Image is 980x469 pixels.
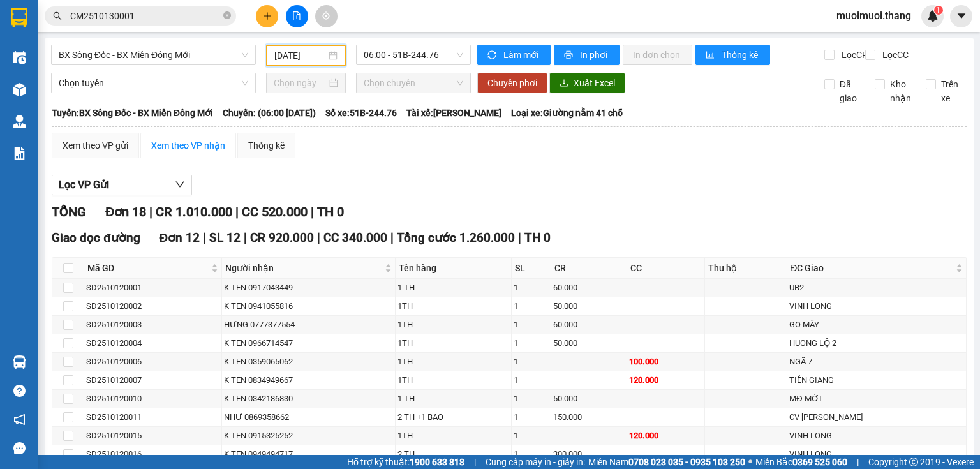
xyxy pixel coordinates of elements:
span: Giao dọc đường [52,230,140,245]
div: 120.000 [629,374,702,387]
div: Tên hàng: 1 BAO ( : 1 ) [11,47,212,63]
img: icon-new-feature [927,10,939,22]
span: CR 920.000 [250,230,314,245]
span: close-circle [223,11,231,19]
span: CC 520.000 [242,204,308,220]
span: Xuất Excel [574,76,615,90]
div: 1 [514,337,549,350]
div: SD2510120015 [86,429,219,442]
div: 1TH [397,429,509,442]
span: Số xe: 51B-244.76 [325,106,397,120]
span: BX Sông Đốc - BX Miền Đông Mới [59,45,248,64]
span: SL [126,45,144,63]
sup: 1 [934,6,943,15]
span: bar-chart [706,50,716,61]
span: ⚪️ [748,459,752,465]
span: Làm mới [503,48,540,62]
div: NGÃ 7 [789,355,964,368]
div: 120.000 [629,429,702,442]
div: 1 [514,300,549,313]
span: Đơn 12 [160,230,200,245]
span: notification [13,413,26,426]
button: bar-chartThống kê [695,45,770,65]
button: caret-down [950,5,972,27]
td: SD2510120016 [84,445,222,464]
div: Xem theo VP nhận [151,138,225,153]
td: SD2510120015 [84,427,222,445]
td: SD2510120007 [84,371,222,390]
span: Chọn tuyến [59,73,248,93]
img: warehouse-icon [13,83,26,96]
div: [DATE] 08:24 [82,87,212,102]
span: CR 1.010.000 [156,204,232,220]
div: NHƯ 0869358662 [224,411,393,424]
span: | [474,455,476,469]
span: Cung cấp máy in - giấy in: [486,455,585,469]
input: 12/10/2025 [274,48,325,63]
span: caret-down [956,10,967,22]
span: 1 [936,6,940,15]
div: 100.000 [629,355,702,368]
div: SD2510120002 [86,300,219,313]
span: sync [487,50,498,61]
div: 1 [514,281,549,294]
span: Đã giao [835,77,866,105]
div: SD2510120016 [86,448,219,461]
button: aim [315,5,338,27]
span: Loại xe: Giường nằm 41 chỗ [511,106,623,120]
img: warehouse-icon [13,355,26,369]
span: muoimuoi.thang [826,8,921,24]
div: 1 [514,411,549,424]
span: | [235,204,239,220]
span: close-circle [223,10,231,22]
td: SD2510120006 [84,353,222,371]
span: TH 0 [524,230,551,245]
div: 300.000 [553,448,625,461]
span: search [53,11,62,20]
div: 1TH [397,374,509,387]
div: 1 [514,448,549,461]
strong: 1900 633 818 [410,457,464,467]
th: CR [551,258,628,279]
div: 2 TH [397,448,509,461]
div: 60.000 [553,281,625,294]
span: | [857,455,859,469]
span: Kho nhận [885,77,916,105]
img: warehouse-icon [13,51,26,64]
strong: 0708 023 035 - 0935 103 250 [628,457,745,467]
div: K TEN 0915325252 [224,429,393,442]
span: CC 340.000 [323,230,387,245]
div: 1 TH [397,281,509,294]
button: syncLàm mới [477,45,551,65]
span: Tổng cước 1.260.000 [397,230,515,245]
div: 50.000 [553,300,625,313]
span: ĐC Giao [791,261,953,275]
span: Tài xế: [PERSON_NAME] [406,106,501,120]
b: Tuyến: BX Sông Đốc - BX Miền Đông Mới [52,108,213,118]
span: In phơi [580,48,609,62]
span: Lọc CR [836,48,870,62]
span: question-circle [13,385,26,397]
div: HUONG LỘ 2 [789,337,964,350]
div: Thống kê [248,138,285,153]
div: SD2510120001 [86,281,219,294]
th: Thu hộ [705,258,787,279]
span: | [149,204,152,220]
div: K TEN 0342186830 [224,392,393,405]
button: Chuyển phơi [477,73,547,93]
span: aim [322,11,330,20]
span: Thống kê [722,48,760,62]
div: 1 [514,355,549,368]
span: | [518,230,521,245]
div: SD2510120003 [86,318,219,331]
div: K TEN 0941055816 [224,300,393,313]
span: 06:00 - 51B-244.76 [364,45,464,64]
div: 1 [514,392,549,405]
div: 1TH [397,300,509,313]
span: printer [564,50,575,61]
span: plus [263,11,272,20]
td: SD2510120001 [84,279,222,297]
th: Tên hàng [396,258,512,279]
span: SL 12 [209,230,241,245]
div: SD2510120010 [86,392,219,405]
